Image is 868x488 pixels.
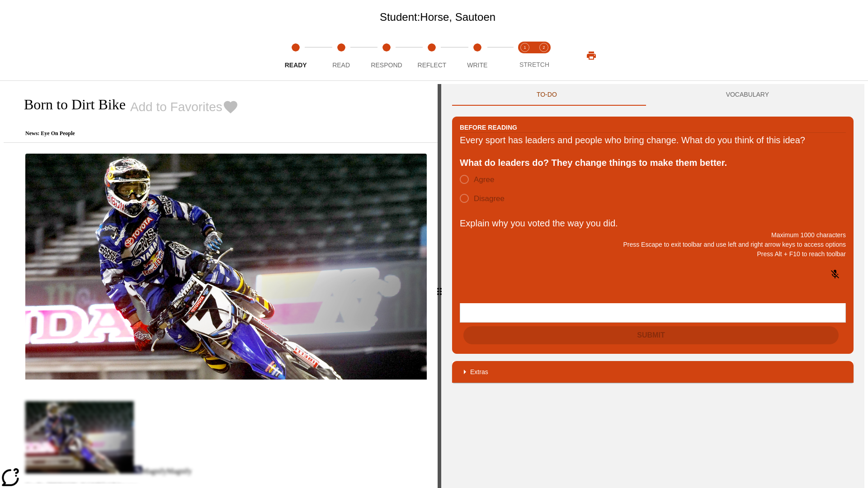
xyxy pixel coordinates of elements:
button: VOCABULARY [642,84,854,106]
span: STRETCH [519,61,549,68]
div: Extras [452,361,854,383]
button: Stretch Respond step 2 of 2 [531,31,557,80]
img: Motocross racer James Stewart flies through the air on his dirt bike. [25,154,427,380]
button: Ready step 1 of 5 [269,31,322,80]
p: Explain why you voted the way you did. [460,216,846,230]
button: Print [577,47,606,64]
button: Reflect step 4 of 5 [406,31,458,80]
span: Respond [371,61,402,69]
span: Reflect [418,61,447,69]
span: Write [467,61,487,69]
div: Instructional Panel Tabs [452,84,854,106]
button: Read step 2 of 5 [315,31,367,80]
div: Every sport has leaders and people who bring change. What do you think of this idea? [460,133,846,147]
button: Respond step 3 of 5 [360,31,413,80]
span: Agree [474,174,494,186]
div: What do leaders do? They change things to make them better. [460,155,846,170]
div: reading [4,84,438,483]
div: activity [441,84,864,488]
h2: Before Reading [460,122,517,132]
div: poll [460,170,512,208]
button: Stretch Read step 1 of 2 [512,31,538,80]
button: Write step 5 of 5 [451,31,504,80]
text: 2 [542,45,545,50]
text: 1 [524,45,526,50]
p: Extras [470,367,488,377]
span: Ready [285,61,307,69]
span: Disagree [474,193,505,205]
p: Press Alt + F10 to reach toolbar [460,249,846,259]
p: Maximum 1000 characters [460,230,846,240]
div: Press Enter or Spacebar and then press right and left arrow keys to move the slider [438,84,441,488]
p: Press Escape to exit toolbar and use left and right arrow keys to access options [460,240,846,249]
span: Read [332,61,350,69]
button: TO-DO [452,84,642,106]
p: News: Eye On People [14,130,239,137]
h2: Born to Dirt Bike [14,96,126,113]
